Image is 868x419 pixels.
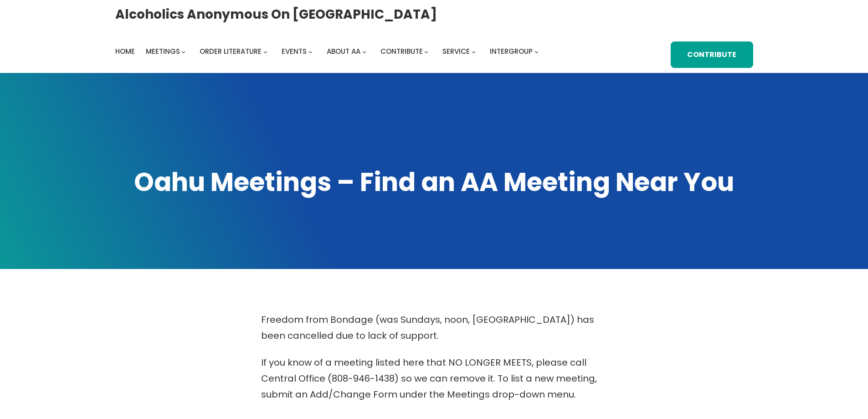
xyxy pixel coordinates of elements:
[200,47,262,56] span: Order Literature
[534,49,539,53] button: Intergroup submenu
[327,47,360,56] span: About AA
[442,47,470,56] span: Service
[282,47,307,56] span: Events
[472,49,476,53] button: Service submenu
[282,45,307,58] a: Events
[115,45,542,58] nav: Intergroup
[380,47,423,56] span: Contribute
[327,45,360,58] a: About AA
[308,49,313,53] button: Events submenu
[380,45,423,58] a: Contribute
[490,45,533,58] a: Intergroup
[115,165,753,200] h1: Oahu Meetings – Find an AA Meeting Near You
[115,47,135,56] span: Home
[424,49,428,53] button: Contribute submenu
[263,49,267,53] button: Order Literature submenu
[115,45,135,58] a: Home
[490,47,533,56] span: Intergroup
[115,3,437,26] a: Alcoholics Anonymous on [GEOGRAPHIC_DATA]
[671,41,753,68] a: Contribute
[261,312,607,344] p: Freedom from Bondage (was Sundays, noon, [GEOGRAPHIC_DATA]) has been cancelled due to lack of sup...
[362,49,366,53] button: About AA submenu
[261,355,607,403] p: If you know of a meeting listed here that NO LONGER MEETS, please call Central Office (808-946-14...
[181,49,185,53] button: Meetings submenu
[146,47,180,56] span: Meetings
[146,45,180,58] a: Meetings
[442,45,470,58] a: Service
